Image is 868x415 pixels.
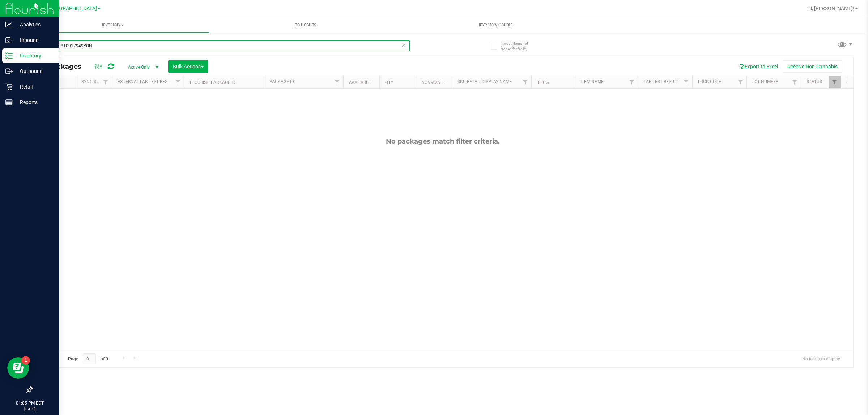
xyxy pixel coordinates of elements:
p: Outbound [13,67,56,76]
a: Filter [626,76,638,88]
inline-svg: Retail [5,83,13,90]
a: Filter [789,76,801,88]
a: Filter [172,76,184,88]
a: Filter [519,76,531,88]
p: Inventory [13,51,56,60]
p: Inbound [13,36,56,44]
a: Filter [331,76,343,88]
a: Sku Retail Display Name [458,79,512,84]
a: Lab Test Result [644,79,678,84]
button: Receive Non-Cannabis [783,60,842,73]
inline-svg: Inventory [5,52,13,59]
a: Item Name [580,79,604,84]
a: Status [807,79,822,84]
a: Qty [385,80,393,85]
a: Filter [829,76,841,88]
span: Clear [401,40,406,50]
span: [GEOGRAPHIC_DATA] [47,5,97,12]
a: Package ID [269,79,294,84]
a: Sync Status [81,79,109,84]
a: Inventory [17,17,209,33]
p: Reports [13,98,56,107]
a: Lock Code [698,79,721,84]
inline-svg: Analytics [5,21,13,28]
input: Search Package ID, Item Name, SKU, Lot or Part Number... [32,40,410,51]
a: Flourish Package ID [190,80,235,85]
a: Filter [680,76,692,88]
a: Available [349,80,371,85]
span: Include items not tagged for facility [501,41,537,52]
span: No items to display [796,353,846,364]
inline-svg: Reports [5,99,13,106]
p: 01:05 PM EDT [3,400,56,406]
a: Filter [735,76,746,88]
span: Bulk Actions [173,64,204,69]
span: Inventory Counts [469,22,523,28]
a: SKU [846,79,855,84]
div: No packages match filter criteria. [32,137,853,145]
span: Inventory [17,22,209,28]
p: Retail [13,82,56,91]
inline-svg: Outbound [5,68,13,75]
p: [DATE] [3,406,56,412]
a: Lab Results [209,17,400,33]
a: External Lab Test Result [118,79,174,84]
p: Analytics [13,20,56,29]
span: Page of 0 [62,353,114,364]
a: Lot Number [752,79,778,84]
a: Non-Available [421,80,454,85]
button: Bulk Actions [168,60,208,73]
iframe: Resource center unread badge [21,356,30,365]
span: All Packages [38,63,89,70]
inline-svg: Inbound [5,37,13,44]
a: Inventory Counts [400,17,591,33]
span: Hi, [PERSON_NAME]! [807,5,854,11]
button: Export to Excel [734,60,783,73]
span: Lab Results [282,22,326,28]
a: THC% [537,80,549,85]
a: Filter [100,76,112,88]
iframe: Resource center [7,357,29,379]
